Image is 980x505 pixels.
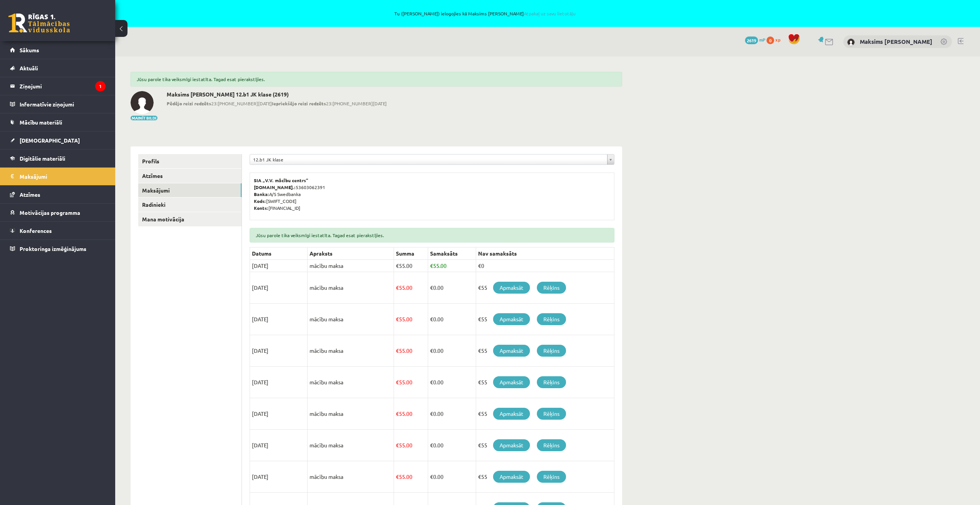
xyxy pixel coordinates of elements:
span: [DEMOGRAPHIC_DATA] [20,137,80,144]
a: Mana motivācija [138,212,242,226]
td: mācību maksa [308,304,394,335]
a: Radinieki [138,198,242,212]
b: SIA „V.V. mācību centrs” [254,177,309,183]
td: [DATE] [250,398,308,430]
td: [DATE] [250,367,308,398]
span: € [396,262,399,269]
a: Ziņojumi1 [10,77,106,95]
span: € [430,473,433,480]
a: Apmaksāt [493,471,530,483]
span: € [430,410,433,417]
span: € [430,442,433,449]
a: 2619 mP [745,37,765,43]
td: 0.00 [428,398,476,430]
a: Maksājumi [10,168,106,185]
span: € [396,316,399,322]
td: 55.00 [394,272,428,304]
td: 0.00 [428,367,476,398]
span: € [396,442,399,449]
td: 55.00 [428,260,476,272]
td: 55.00 [394,367,428,398]
h2: Maksims [PERSON_NAME] 12.b1 JK klase (2619) [167,91,387,98]
a: Motivācijas programma [10,204,106,221]
a: [DEMOGRAPHIC_DATA] [10,131,106,149]
td: €55 [476,461,614,493]
td: [DATE] [250,430,308,461]
td: 55.00 [394,260,428,272]
td: 55.00 [394,430,428,461]
td: 0.00 [428,461,476,493]
td: €55 [476,335,614,367]
a: Maksājumi [138,183,242,198]
legend: Ziņojumi [20,77,106,95]
th: Samaksāts [428,248,476,260]
td: €55 [476,430,614,461]
span: € [396,284,399,291]
b: Banka: [254,191,269,197]
i: 1 [95,81,106,91]
a: Atpakaļ uz savu lietotāju [524,10,576,17]
th: Nav samaksāts [476,248,614,260]
span: Digitālie materiāli [20,155,65,162]
a: Apmaksāt [493,439,530,451]
p: 53603062391 A/S Swedbanka [SWIFT_CODE] [FINANCIAL_ID] [254,177,610,211]
span: Konferences [20,227,52,234]
td: €0 [476,260,614,272]
td: mācību maksa [308,260,394,272]
div: Jūsu parole tika veiksmīgi iestatīta. Tagad esat pierakstījies. [131,72,622,86]
td: [DATE] [250,461,308,493]
span: 12.b1 JK klase [253,154,604,164]
legend: Maksājumi [20,168,106,185]
b: [DOMAIN_NAME].: [254,184,296,190]
a: Maksims [PERSON_NAME] [860,38,932,45]
td: €55 [476,272,614,304]
td: 0.00 [428,304,476,335]
legend: Informatīvie ziņojumi [20,95,106,113]
span: xp [775,37,780,43]
span: € [430,379,433,385]
td: €55 [476,398,614,430]
td: 55.00 [394,335,428,367]
a: Apmaksāt [493,282,530,294]
span: mP [759,37,765,43]
a: Mācību materiāli [10,113,106,131]
b: Iepriekšējo reizi redzēts [272,100,326,106]
th: Summa [394,248,428,260]
a: Konferences [10,222,106,239]
a: Rēķins [537,471,566,483]
b: Pēdējo reizi redzēts [167,100,211,106]
td: [DATE] [250,335,308,367]
span: 2619 [745,37,758,44]
td: mācību maksa [308,461,394,493]
td: [DATE] [250,304,308,335]
img: Maksims Mihails Blizņuks [131,91,154,114]
td: [DATE] [250,272,308,304]
span: € [396,347,399,354]
b: Kods: [254,198,266,204]
b: Konts: [254,205,268,211]
td: [DATE] [250,260,308,272]
a: 12.b1 JK klase [250,154,614,164]
a: Digitālie materiāli [10,150,106,167]
span: € [396,410,399,417]
a: Apmaksāt [493,313,530,325]
th: Datums [250,248,308,260]
span: Mācību materiāli [20,119,62,126]
span: € [430,347,433,354]
span: Sākums [20,47,39,53]
td: €55 [476,304,614,335]
a: Sākums [10,41,106,59]
span: € [430,262,433,269]
a: Rēķins [537,313,566,325]
a: Rēķins [537,345,566,357]
span: 0 [766,37,774,44]
td: mācību maksa [308,430,394,461]
a: Atzīmes [10,186,106,203]
span: Motivācijas programma [20,209,80,216]
a: Apmaksāt [493,408,530,420]
a: Apmaksāt [493,345,530,357]
td: mācību maksa [308,272,394,304]
span: 23:[PHONE_NUMBER][DATE] 23:[PHONE_NUMBER][DATE] [167,100,387,107]
div: Jūsu parole tika veiksmīgi iestatīta. Tagad esat pierakstījies. [250,228,614,243]
td: €55 [476,367,614,398]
